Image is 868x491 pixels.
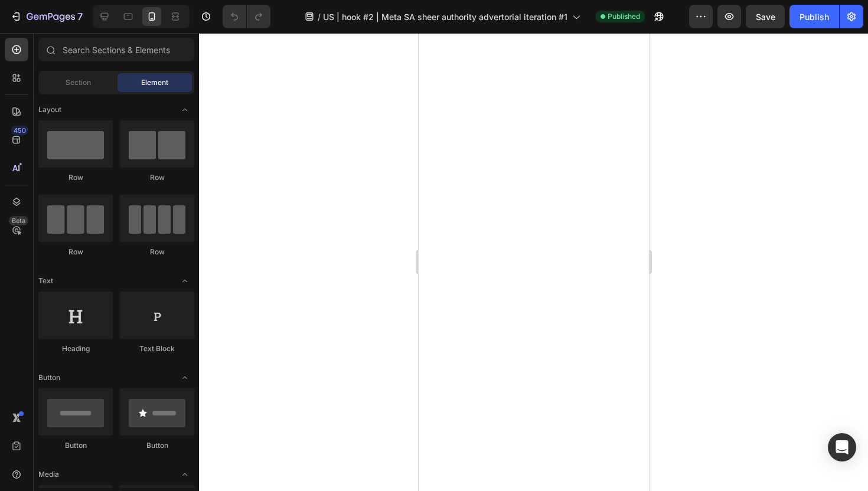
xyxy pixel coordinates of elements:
[38,469,59,480] span: Media
[223,5,270,28] div: Undo/Redo
[120,343,194,354] div: Text Block
[318,11,321,23] span: /
[38,343,113,354] div: Heading
[828,433,856,461] div: Open Intercom Messenger
[38,276,53,286] span: Text
[800,11,829,23] div: Publish
[120,172,194,183] div: Row
[175,100,194,119] span: Toggle open
[141,77,168,88] span: Element
[77,9,83,24] p: 7
[11,126,28,135] div: 450
[746,5,785,28] button: Save
[38,172,113,183] div: Row
[120,440,194,451] div: Button
[66,77,91,88] span: Section
[9,216,28,225] div: Beta
[38,372,60,383] span: Button
[38,38,194,61] input: Search Sections & Elements
[175,465,194,484] span: Toggle open
[38,104,61,115] span: Layout
[175,368,194,387] span: Toggle open
[38,247,113,257] div: Row
[38,440,113,451] div: Button
[756,12,775,22] span: Save
[120,247,194,257] div: Row
[5,5,88,28] button: 7
[323,11,567,23] span: US | hook #2 | Meta SA sheer authority advertorial iteration #1
[789,5,839,28] button: Publish
[175,271,194,290] span: Toggle open
[608,11,640,22] span: Published
[419,33,649,491] iframe: Design area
